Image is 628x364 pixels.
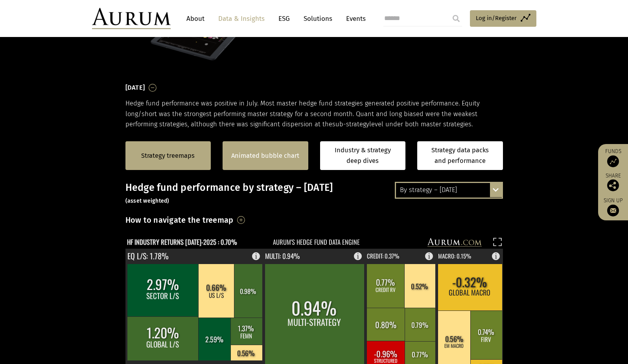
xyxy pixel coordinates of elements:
h3: How to navigate the treemap [125,213,234,227]
p: Hedge fund performance was positive in July. Most master hedge fund strategies generated positive... [125,98,503,129]
a: Solutions [300,11,336,26]
a: Data & Insights [214,11,269,26]
img: Sign up to our newsletter [607,205,619,216]
input: Submit [448,11,464,26]
h3: Hedge fund performance by strategy – [DATE] [125,182,503,205]
a: Sign up [602,197,624,216]
a: Industry & strategy deep dives [320,141,406,170]
a: ESG [274,11,294,26]
div: Share [602,173,624,191]
a: About [182,11,208,26]
a: Log in/Register [470,10,536,27]
small: (asset weighted) [125,198,169,204]
div: By strategy – [DATE] [396,183,502,197]
span: sub-strategy [332,120,369,128]
a: Events [342,11,366,26]
a: Strategy treemaps [141,151,195,161]
a: Animated bubble chart [231,151,299,161]
a: Funds [602,148,624,167]
img: Share this post [607,179,619,191]
img: Access Funds [607,155,619,167]
img: Aurum [92,8,171,29]
span: Log in/Register [476,13,517,23]
h3: [DATE] [125,82,145,94]
a: Strategy data packs and performance [417,141,503,170]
